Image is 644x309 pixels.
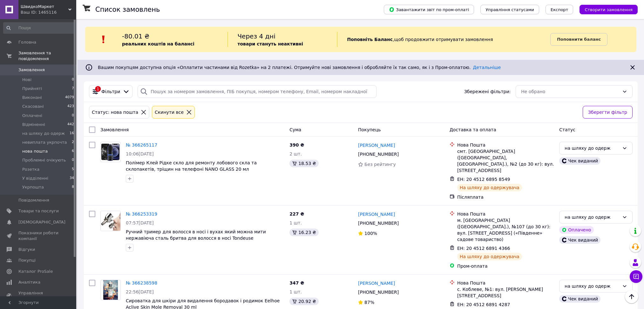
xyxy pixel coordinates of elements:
[237,41,303,46] b: товари стануть неактивні
[22,148,48,154] span: нова пошта
[126,220,154,225] span: 07:57[DATE]
[559,236,600,244] div: Чек виданий
[457,211,554,217] div: Нова Пошта
[22,95,42,100] span: Виконані
[457,280,554,286] div: Нова Пошта
[98,65,501,70] span: Вашим покупцям доступна опція «Оплатити частинами від Rozetka» на 2 платежі. Отримуйте нові замов...
[72,157,74,163] span: 0
[101,143,120,161] img: Фото товару
[101,88,120,95] span: Фільтри
[457,263,554,269] div: Пром-оплата
[153,109,185,116] div: Cкинути все
[138,85,376,98] input: Пошук за номером замовлення, ПІБ покупця, номером телефону, Email, номером накладної
[72,148,74,154] span: 6
[18,290,59,302] span: Управління сайтом
[72,167,74,172] span: 5
[237,32,275,40] span: Через 4 дні
[18,208,59,214] span: Товари та послуги
[358,211,395,217] a: [PERSON_NAME]
[289,142,304,148] span: 390 ₴
[126,142,157,148] a: № 366265117
[357,150,400,159] div: [PHONE_NUMBER]
[389,7,469,12] span: Завантажити звіт по пром-оплаті
[364,300,374,305] span: 87%
[559,295,600,303] div: Чек виданий
[22,184,44,190] span: Укрпошта
[364,162,396,167] span: Без рейтингу
[289,220,302,225] span: 1 шт.
[100,127,129,132] span: Замовлення
[289,298,318,305] div: 20.92 ₴
[573,7,638,12] a: Створити замовлення
[289,151,302,156] span: 2 шт.
[72,184,74,190] span: 8
[18,50,76,62] span: Замовлення та повідомлення
[126,289,154,294] span: 22:56[DATE]
[18,247,35,252] span: Відгуки
[126,151,154,156] span: 10:06[DATE]
[289,160,318,167] div: 18.53 ₴
[559,157,600,165] div: Чек виданий
[384,5,474,14] button: Завантажити звіт по пром-оплаті
[22,175,48,181] span: У відділенні
[457,148,554,174] div: смт. [GEOGRAPHIC_DATA] ([GEOGRAPHIC_DATA], [GEOGRAPHIC_DATA].), №2 (до 30 кг): вул. [STREET_ADDRESS]
[21,10,76,15] div: Ваш ID: 1465116
[289,280,304,285] span: 347 ₴
[22,104,44,109] span: Скасовані
[289,127,301,132] span: Cума
[18,67,45,73] span: Замовлення
[103,280,118,300] img: Фото товару
[72,86,74,92] span: 7
[101,211,120,230] img: Фото товару
[630,270,642,283] button: Чат з покупцем
[70,175,74,181] span: 34
[22,77,31,83] span: Нові
[565,145,620,152] div: на шляху до одерж
[358,280,395,286] a: [PERSON_NAME]
[289,289,302,294] span: 1 шт.
[122,41,194,46] b: реальних коштів на балансі
[457,142,554,148] div: Нова Пошта
[546,5,573,14] button: Експорт
[72,140,74,145] span: 2
[72,113,74,119] span: 0
[457,217,554,243] div: м. [GEOGRAPHIC_DATA] ([GEOGRAPHIC_DATA].), №107 (до 30 кг): вул. [STREET_ADDRESS] («Південне» сад...
[22,113,42,119] span: Оплачені
[22,131,65,136] span: на шляху до одерж
[457,253,522,260] div: На шляху до одержувача
[3,22,75,34] input: Пошук
[18,39,36,45] span: Головна
[126,211,157,216] a: № 366253319
[364,231,377,236] span: 100%
[122,32,149,40] span: -80.01 ₴
[22,140,67,145] span: невиплата укрпочта
[289,211,304,216] span: 227 ₴
[457,286,554,299] div: с. Коблеве, №1: вул. [PERSON_NAME][STREET_ADDRESS]
[521,88,620,95] div: Не обрано
[473,65,501,70] a: Детальніше
[67,122,74,127] span: 442
[22,122,45,127] span: Відміненні
[625,290,638,303] button: Наверх
[67,104,74,109] span: 423
[91,109,139,116] div: Статус: нова пошта
[588,109,627,116] span: Зберегти фільтр
[99,35,108,44] img: :exclamation:
[580,5,638,14] button: Створити замовлення
[289,229,318,236] div: 16.23 ₴
[21,4,68,10] span: ШвидкоМаркет
[18,230,59,242] span: Показники роботи компанії
[583,106,633,119] button: Зберегти фільтр
[565,214,620,221] div: на шляху до одерж
[72,77,74,83] span: 0
[126,280,157,285] a: № 366238598
[126,160,257,172] span: Полімер Клей Рідке скло для ремонту лобового скла та склопакетів, тріщин на телефоні NANO GLASS 2...
[18,269,53,274] span: Каталог ProSale
[18,219,65,225] span: [DEMOGRAPHIC_DATA]
[457,246,510,251] span: ЕН: 20 4512 6891 4366
[100,142,121,162] a: Фото товару
[126,229,266,241] a: Ручний тример для волосся в носі і вухах який можна мити нержавіюча сталь бритва для волосся в но...
[22,86,42,92] span: Прийняті
[480,5,539,14] button: Управління статусами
